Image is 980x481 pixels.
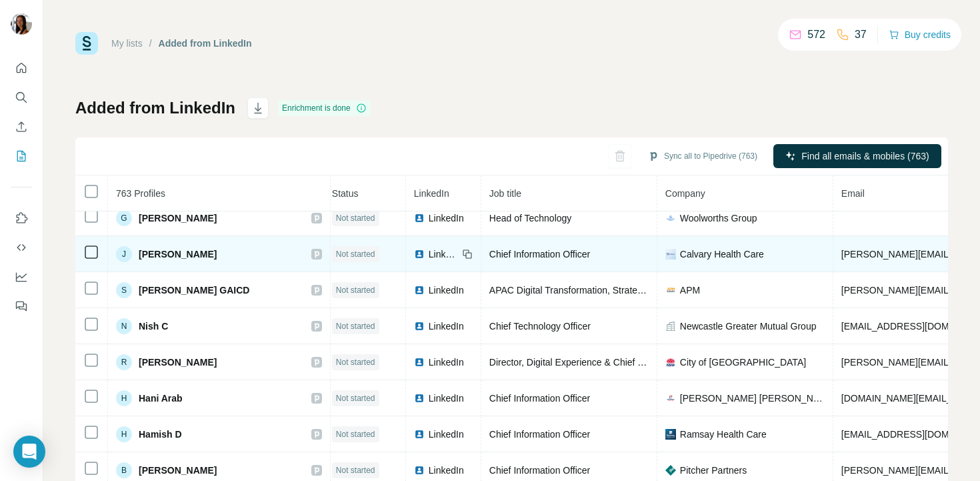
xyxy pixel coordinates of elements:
[116,462,132,478] div: B
[807,27,825,43] p: 572
[336,356,375,368] span: Not started
[139,356,217,369] span: [PERSON_NAME]
[680,211,757,225] span: Woolworths Group
[489,188,521,199] span: Job title
[414,357,425,368] img: LinkedIn logo
[332,188,359,199] span: Status
[116,188,165,199] span: 763 Profiles
[429,428,464,441] span: LinkedIn
[489,429,590,440] span: Chief Information Officer
[680,284,700,297] span: APM
[13,436,45,468] div: Open Intercom Messenger
[336,320,375,332] span: Not started
[801,149,929,163] span: Find all emails & mobiles (763)
[159,37,252,50] div: Added from LinkedIn
[139,248,217,261] span: [PERSON_NAME]
[680,464,747,477] span: Pitcher Partners
[75,32,98,55] img: Surfe Logo
[336,284,375,296] span: Not started
[680,248,764,261] span: Calvary Health Care
[855,27,867,43] p: 37
[665,285,676,296] img: company-logo
[429,211,464,225] span: LinkedIn
[889,25,951,44] button: Buy credits
[414,393,425,404] img: LinkedIn logo
[680,320,817,333] span: Newcastle Greater Mutual Group
[429,320,464,333] span: LinkedIn
[278,100,371,116] div: Enrichment is done
[489,285,717,296] span: APAC Digital Transformation, Strategy and Architecture
[489,249,590,260] span: Chief Information Officer
[665,429,676,440] img: company-logo
[429,284,464,297] span: LinkedIn
[680,392,825,405] span: [PERSON_NAME] [PERSON_NAME]
[336,212,375,224] span: Not started
[665,188,705,199] span: Company
[665,393,676,404] img: company-logo
[336,248,375,260] span: Not started
[11,206,32,230] button: Use Surfe on LinkedIn
[139,320,168,333] span: Nish C
[841,188,865,199] span: Email
[11,115,32,139] button: Enrich CSV
[414,213,425,223] img: LinkedIn logo
[665,357,676,368] img: company-logo
[11,265,32,289] button: Dashboard
[11,56,32,80] button: Quick start
[665,465,676,476] img: company-logo
[680,428,767,441] span: Ramsay Health Care
[414,465,425,476] img: LinkedIn logo
[149,37,152,50] li: /
[116,282,132,298] div: S
[773,144,941,168] button: Find all emails & mobiles (763)
[414,188,449,199] span: LinkedIn
[429,392,464,405] span: LinkedIn
[429,356,464,369] span: LinkedIn
[336,392,375,404] span: Not started
[414,429,425,440] img: LinkedIn logo
[116,354,132,370] div: R
[336,464,375,476] span: Not started
[139,428,182,441] span: Hamish D
[139,284,249,297] span: [PERSON_NAME] GAICD
[11,144,32,168] button: My lists
[111,38,143,49] a: My lists
[489,465,590,476] span: Chief Information Officer
[139,464,217,477] span: [PERSON_NAME]
[11,13,32,35] img: Avatar
[489,213,572,223] span: Head of Technology
[489,357,714,368] span: Director, Digital Experience & Chief Information Officer
[665,249,676,260] img: company-logo
[665,213,676,223] img: company-logo
[489,321,591,332] span: Chief Technology Officer
[680,356,806,369] span: City of [GEOGRAPHIC_DATA]
[336,428,375,440] span: Not started
[429,248,458,261] span: LinkedIn
[116,390,132,406] div: H
[139,392,183,405] span: Hani Arab
[11,85,32,109] button: Search
[75,97,235,119] h1: Added from LinkedIn
[429,464,464,477] span: LinkedIn
[639,146,767,166] button: Sync all to Pipedrive (763)
[116,246,132,262] div: J
[11,235,32,260] button: Use Surfe API
[414,249,425,260] img: LinkedIn logo
[414,321,425,332] img: LinkedIn logo
[11,294,32,318] button: Feedback
[116,426,132,442] div: H
[116,318,132,334] div: N
[489,393,590,404] span: Chief Information Officer
[116,210,132,226] div: G
[139,211,217,225] span: [PERSON_NAME]
[414,285,425,296] img: LinkedIn logo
